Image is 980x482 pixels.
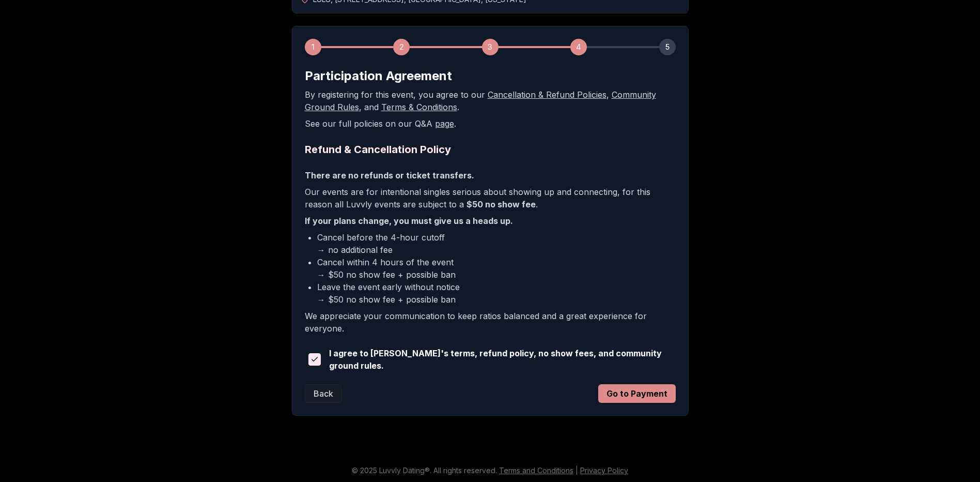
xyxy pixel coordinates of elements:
span: | [575,466,578,475]
h2: Refund & Cancellation Policy [305,142,676,157]
p: See our full policies on our Q&A . [305,117,676,130]
div: 3 [482,39,499,55]
a: page [435,118,454,129]
p: Our events are for intentional singles serious about showing up and connecting, for this reason a... [305,186,676,210]
li: Cancel within 4 hours of the event → $50 no show fee + possible ban [317,256,676,281]
p: There are no refunds or ticket transfers. [305,169,676,182]
a: Terms & Conditions [381,102,457,112]
div: 1 [305,39,321,55]
p: By registering for this event, you agree to our , , and . [305,88,676,113]
div: 2 [393,39,410,55]
button: Go to Payment [598,384,676,403]
span: I agree to [PERSON_NAME]'s terms, refund policy, no show fees, and community ground rules. [329,347,676,372]
li: Cancel before the 4-hour cutoff → no additional fee [317,231,676,256]
div: 4 [570,39,587,55]
a: Privacy Policy [580,466,628,475]
h2: Participation Agreement [305,68,676,84]
b: $50 no show fee [466,199,536,209]
a: Terms and Conditions [499,466,573,475]
div: 5 [659,39,676,55]
button: Back [305,384,342,403]
a: Cancellation & Refund Policies [488,89,606,100]
p: We appreciate your communication to keep ratios balanced and a great experience for everyone. [305,310,676,335]
p: If your plans change, you must give us a heads up. [305,215,676,227]
li: Leave the event early without notice → $50 no show fee + possible ban [317,281,676,306]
